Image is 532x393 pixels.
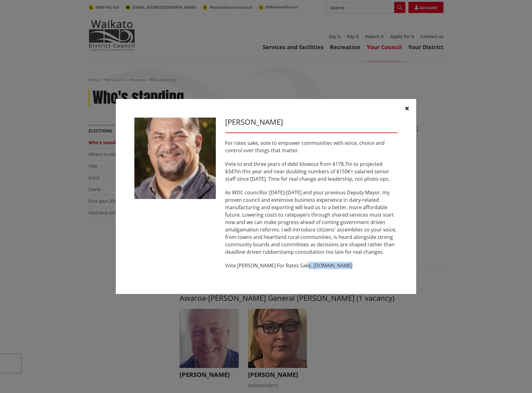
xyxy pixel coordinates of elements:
img: WO-M__BECH_A__EWN4j [134,118,216,199]
iframe: Messenger Launcher [504,367,526,389]
p: For rates sake, vote to empower communities with voice, choice and control over things that matter. [225,139,398,154]
p: Vote [PERSON_NAME] For Rates Sake. [DOMAIN_NAME] [225,262,398,269]
p: As WDC councillor [DATE]-[DATE] and your previous Deputy Mayor, my proven council and extensive b... [225,189,398,256]
p: Vote to end three years of debt blowout from $178.7m to projected $347m this year and near doubli... [225,160,398,183]
h3: [PERSON_NAME] [225,118,398,127]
